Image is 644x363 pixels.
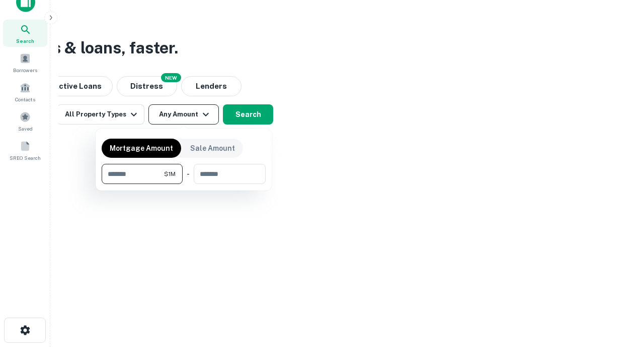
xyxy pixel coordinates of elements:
p: Mortgage Amount [110,143,173,154]
div: - [187,164,190,184]
span: $1M [164,169,176,178]
iframe: Chat Widget [594,282,644,331]
p: Sale Amount [190,143,235,154]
